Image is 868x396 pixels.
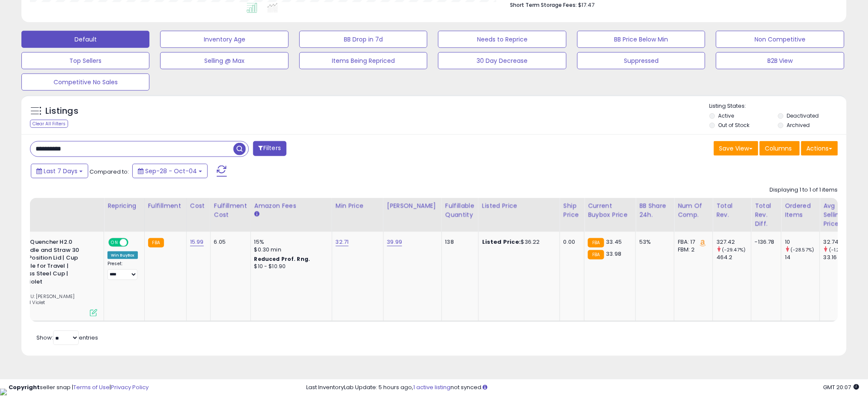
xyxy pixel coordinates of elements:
small: (-1.27%) [829,246,848,253]
div: 327.42 [716,238,751,246]
div: Displaying 1 to 1 of 1 items [770,186,838,194]
a: 1 active listing [413,383,450,391]
div: 0.00 [564,238,578,246]
div: 32.74 [823,238,858,246]
div: Clear All Filters [30,120,68,128]
button: Columns [760,141,800,156]
label: Archived [787,121,810,129]
label: Out of Stock [719,121,750,129]
div: 33.16 [823,254,858,261]
div: FBM: 2 [678,246,706,254]
span: 2025-10-12 20:07 GMT [823,383,859,391]
div: Current Buybox Price [588,201,632,219]
div: Win BuyBox [107,251,138,259]
div: 138 [445,238,472,246]
span: ON [109,239,120,246]
div: Total Rev. Diff. [755,201,778,228]
b: Short Term Storage Fees: [510,1,577,9]
div: FBA: 17 [678,238,706,246]
span: Sep-28 - Oct-04 [145,167,197,175]
div: Cost [190,201,207,210]
a: 15.99 [190,238,204,246]
div: Fulfillment [148,201,183,210]
button: Actions [801,141,838,156]
button: B2B View [716,52,844,69]
b: Reduced Prof. Rng. [254,255,310,263]
button: Competitive No Sales [21,74,149,91]
label: Active [719,112,734,119]
small: FBA [588,238,604,248]
button: 30 Day Decrease [438,52,566,69]
button: Inventory Age [160,31,288,48]
button: Save View [714,141,758,156]
button: Suppressed [577,52,705,69]
div: Repricing [107,201,141,210]
small: FBA [588,250,604,260]
div: Amazon Fees [254,201,328,210]
div: Last InventoryLab Update: 5 hours ago, not synced. [306,384,859,392]
div: 14 [785,254,820,261]
small: Amazon Fees. [254,210,260,218]
button: Non Competitive [716,31,844,48]
span: 33.98 [606,250,622,258]
div: Fulfillment Cost [214,201,247,219]
a: 39.99 [387,238,403,246]
a: Terms of Use [73,383,110,391]
span: Compared to: [89,168,129,176]
div: $36.22 [482,238,553,246]
div: 53% [639,238,668,246]
div: Preset: [107,261,138,280]
button: Default [21,31,149,48]
small: (-28.57%) [790,246,814,253]
button: BB Price Below Min [577,31,705,48]
strong: Copyright [9,383,40,391]
button: Selling @ Max [160,52,288,69]
span: Show: entries [36,334,98,342]
a: 32.71 [336,238,349,246]
div: Avg Selling Price [823,201,855,228]
span: $17.47 [578,1,594,9]
small: (-29.47%) [722,246,746,253]
a: Privacy Policy [111,383,149,391]
div: Listed Price [482,201,556,210]
div: Ordered Items [785,201,816,219]
div: 464.2 [716,254,751,261]
span: 33.45 [606,238,622,246]
div: Num of Comp. [678,201,709,219]
span: Last 7 Days [44,167,78,175]
div: 6.05 [214,238,244,246]
span: OFF [127,239,141,246]
div: seller snap | | [9,384,149,392]
label: Deactivated [787,112,819,119]
div: $10 - $10.90 [254,263,325,270]
div: Ship Price [564,201,581,219]
button: Top Sellers [21,52,149,69]
div: -136.78 [755,238,775,246]
div: $0.30 min [254,246,325,254]
div: 15% [254,238,325,246]
small: FBA [148,238,164,248]
button: Needs to Reprice [438,31,566,48]
span: Columns [765,144,792,153]
button: Last 7 Days [31,164,88,178]
button: Sep-28 - Oct-04 [132,164,208,178]
p: Listing States: [710,102,847,110]
div: [PERSON_NAME] [387,201,438,210]
button: Filters [253,141,286,156]
div: 10 [785,238,820,246]
div: BB Share 24h. [639,201,671,219]
button: BB Drop in 7d [299,31,427,48]
b: Listed Price: [482,238,521,246]
div: Total Rev. [716,201,748,219]
div: Min Price [336,201,380,210]
div: Fulfillable Quantity [445,201,475,219]
button: Items Being Repriced [299,52,427,69]
h5: Listings [45,105,78,117]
